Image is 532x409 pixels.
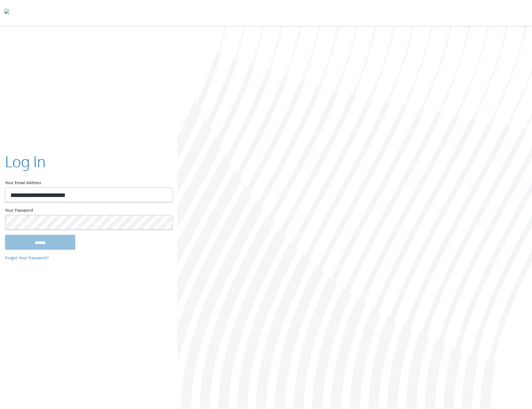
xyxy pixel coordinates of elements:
h2: Log In [5,151,46,172]
a: Forgot Your Password? [5,255,49,262]
img: todyl-logo-dark.svg [4,7,9,19]
keeper-lock: Open Keeper Popup [160,191,168,199]
label: Your Password [5,207,172,215]
keeper-lock: Open Keeper Popup [160,219,168,226]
